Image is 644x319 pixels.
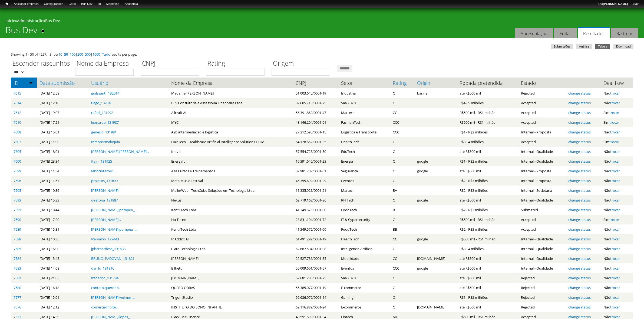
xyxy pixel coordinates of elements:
[293,166,338,176] td: 32.981.709/0001-01
[206,59,268,69] label: Rating
[601,195,633,205] td: Não
[518,98,565,108] td: Accepted
[14,100,21,105] a: 7614
[5,2,8,6] span: Início
[613,44,633,49] a: Download
[91,256,134,261] a: BRUNO_PADOVAN_131821
[568,266,591,271] a: change status
[457,156,518,166] td: R$1 - R$2 milhões
[293,205,338,215] td: 41.349.575/0001-00
[14,207,21,212] a: 7591
[169,166,293,176] td: Alfa Cursos e Treinamentos
[169,127,293,137] td: A2b intermediação e logistica
[610,285,620,290] a: trocar
[610,149,620,154] a: trocar
[5,18,15,23] a: Início
[568,305,591,310] a: change status
[457,108,518,117] td: R$500 mil - R$1 milhão
[568,246,591,251] a: change status
[518,224,565,234] td: Accepted
[610,130,620,135] a: trocar
[568,159,591,164] a: change status
[37,205,88,215] td: [DATE] 18:44
[610,159,620,164] a: trocar
[11,52,633,57] div: Showing 1 - 50 of 4227. Show | | | | | | results per page.
[596,1,630,7] a: Olá[PERSON_NAME]
[601,186,633,195] td: Não
[91,120,119,125] a: leonardo_131987
[293,127,338,137] td: 27.212.595/0001-15
[169,88,293,98] td: Madame [PERSON_NAME]
[576,44,592,49] a: Análise
[601,254,633,263] td: Não
[610,91,620,96] a: trocar
[14,266,21,271] a: 7583
[601,88,633,98] td: Não
[169,117,293,127] td: MYC
[568,217,591,222] a: change status
[14,178,21,183] a: 7596
[568,237,591,241] a: change status
[37,108,88,117] td: [DATE] 19:07
[610,256,620,261] a: trocar
[568,188,591,193] a: change status
[601,215,633,224] td: Sim
[414,166,457,176] td: google
[390,166,414,176] td: C
[457,176,518,186] td: R$2 - R$3 milhões
[457,215,518,224] td: R$500 mil - R$1 milhão
[390,215,414,224] td: C
[169,137,293,147] td: HaisTech - Healthcare Artificial Intelligence Solutions LTDA
[601,205,633,215] td: Não
[390,195,414,205] td: C
[293,244,338,254] td: 62.687.594/0001-08
[14,227,21,232] a: 7589
[14,120,21,125] a: 7610
[518,186,565,195] td: Internal - Societaria
[338,88,390,98] td: Indústria
[37,98,88,108] td: [DATE] 12:16
[390,137,414,147] td: C
[37,215,88,224] td: [DATE] 17:20
[14,130,21,135] a: 7608
[91,169,115,173] a: fabricioteixeir...
[578,27,610,39] a: Resultados
[14,285,21,290] a: 7580
[457,147,518,156] td: até R$500 mil
[14,169,21,173] a: 7599
[37,254,88,263] td: [DATE] 15:45
[457,137,518,147] td: R$3 - 4 milhões
[14,110,21,115] a: 7612
[609,139,619,144] a: trocar
[338,137,390,147] td: HealthTech
[272,59,333,69] label: Origem
[45,18,60,23] a: Bus Dev
[457,117,518,127] td: R$500 mil - R$1 milhão
[457,244,518,254] td: R$3 - 4 milhões
[338,156,390,166] td: Energía
[390,224,414,234] td: BB
[338,98,390,108] td: SaaS B2B
[14,159,21,164] a: 7600
[102,52,110,57] a: Tudo
[14,217,21,222] a: 7590
[293,108,338,117] td: 56.391.862/0001-47
[390,88,414,98] td: C
[338,127,390,137] td: Logística e Transporte
[169,234,293,244] td: InAddict AI
[169,176,293,186] td: Meta Music Festival
[37,117,88,127] td: [DATE] 17:21
[610,198,620,203] a: trocar
[518,205,565,215] td: Submitted
[568,110,591,115] a: change status
[5,18,639,25] div: » »
[91,139,122,144] a: ramonstmalaquia...
[29,81,33,85] img: ordem crescente
[14,80,34,86] a: ID
[390,244,414,254] td: C
[610,207,620,212] a: trocar
[568,169,591,173] a: change status
[568,256,591,261] a: change status
[37,156,88,166] td: [DATE] 23:34
[568,149,591,154] a: change status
